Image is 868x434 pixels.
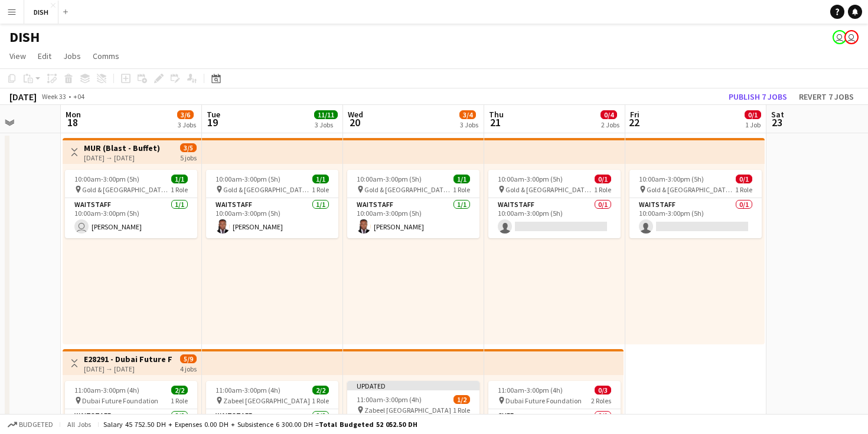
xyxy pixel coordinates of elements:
app-card-role: Waitstaff1/110:00am-3:00pm (5h) [PERSON_NAME] [65,198,197,238]
div: 5 jobs [180,152,197,162]
span: 1 Role [453,185,470,194]
span: Sat [771,109,784,120]
span: Gold & [GEOGRAPHIC_DATA], [PERSON_NAME] Rd - Al Quoz - Al Quoz Industrial Area 3 - [GEOGRAPHIC_DA... [647,185,735,194]
span: 10:00am-3:00pm (5h) [357,175,422,183]
span: 1 Role [453,406,470,415]
span: Thu [489,109,504,120]
div: 4 jobs [180,363,197,373]
span: Comms [93,51,119,61]
span: Zabeel [GEOGRAPHIC_DATA] [223,396,310,405]
div: Salary 45 752.50 DH + Expenses 0.00 DH + Subsistence 6 300.00 DH = [103,420,417,429]
span: 0/4 [601,110,617,119]
span: Budgeted [19,420,53,429]
app-job-card: 10:00am-3:00pm (5h)0/1 Gold & [GEOGRAPHIC_DATA], [PERSON_NAME] Rd - Al Quoz - Al Quoz Industrial ... [629,170,762,238]
span: 10:00am-3:00pm (5h) [74,175,139,183]
span: Week 33 [39,92,68,101]
div: [DATE] → [DATE] [84,364,172,373]
h3: E28291 - Dubai Future Foundation [84,354,172,364]
app-card-role: Waitstaff1/110:00am-3:00pm (5h)[PERSON_NAME] [206,198,338,238]
span: 1 Role [312,185,329,194]
app-job-card: 10:00am-3:00pm (5h)1/1 Gold & [GEOGRAPHIC_DATA], [PERSON_NAME] Rd - Al Quoz - Al Quoz Industrial ... [206,170,338,238]
div: 3 Jobs [178,120,196,129]
span: 2/2 [312,386,329,394]
span: 10:00am-3:00pm (5h) [216,175,280,183]
button: Publish 7 jobs [724,89,792,104]
span: 21 [487,116,504,129]
div: 3 Jobs [315,120,337,129]
span: 10:00am-3:00pm (5h) [639,175,704,183]
span: 5/9 [180,354,197,363]
div: +04 [73,92,84,101]
span: Mon [66,109,81,120]
span: 1 Role [312,396,329,405]
a: Comms [88,48,124,64]
app-job-card: 10:00am-3:00pm (5h)0/1 Gold & [GEOGRAPHIC_DATA], [PERSON_NAME] Rd - Al Quoz - Al Quoz Industrial ... [488,170,621,238]
span: 2/2 [171,386,188,394]
span: Dubai Future Foundation [82,396,158,405]
span: 1/1 [171,175,188,183]
h3: MUR (Blast - Buffet) [84,143,160,153]
app-job-card: 10:00am-3:00pm (5h)1/1 Gold & [GEOGRAPHIC_DATA], [PERSON_NAME] Rd - Al Quoz - Al Quoz Industrial ... [347,170,479,238]
span: 0/1 [595,175,611,183]
span: Edit [38,51,51,61]
a: View [5,48,31,64]
span: 1 Role [171,185,188,194]
div: [DATE] [9,91,37,103]
span: 11/11 [314,110,338,119]
a: Jobs [58,48,86,64]
span: Gold & [GEOGRAPHIC_DATA], [PERSON_NAME] Rd - Al Quoz - Al Quoz Industrial Area 3 - [GEOGRAPHIC_DA... [364,185,453,194]
span: 3/5 [180,143,197,152]
h1: DISH [9,28,40,46]
span: 0/3 [595,386,611,394]
span: All jobs [65,420,93,429]
a: Edit [33,48,56,64]
app-card-role: Waitstaff0/110:00am-3:00pm (5h) [488,198,621,238]
div: 1 Job [745,120,761,129]
span: Gold & [GEOGRAPHIC_DATA], [PERSON_NAME] Rd - Al Quoz - Al Quoz Industrial Area 3 - [GEOGRAPHIC_DA... [223,185,312,194]
div: 3 Jobs [460,120,478,129]
span: 22 [628,116,639,129]
span: 3/6 [177,110,194,119]
span: 0/1 [736,175,752,183]
span: 1 Role [171,396,188,405]
span: Jobs [63,51,81,61]
div: Updated [347,381,479,390]
span: Total Budgeted 52 052.50 DH [319,420,417,429]
span: Gold & [GEOGRAPHIC_DATA], [PERSON_NAME] Rd - Al Quoz - Al Quoz Industrial Area 3 - [GEOGRAPHIC_DA... [505,185,594,194]
span: 10:00am-3:00pm (5h) [498,175,563,183]
span: 1/2 [453,395,470,404]
button: Budgeted [6,418,55,431]
span: View [9,51,26,61]
span: 11:00am-3:00pm (4h) [498,386,563,394]
div: [DATE] → [DATE] [84,153,160,162]
span: 0/1 [745,110,761,119]
span: 11:00am-3:00pm (4h) [357,395,422,404]
span: 1/1 [453,175,470,183]
span: 18 [64,116,81,129]
span: 19 [205,116,220,129]
span: Tue [207,109,220,120]
app-card-role: Waitstaff1/110:00am-3:00pm (5h)[PERSON_NAME] [347,198,479,238]
span: 1 Role [735,185,752,194]
app-card-role: Waitstaff0/110:00am-3:00pm (5h) [629,198,762,238]
span: Dubai Future Foundation [505,396,582,405]
button: DISH [24,1,58,24]
span: 20 [346,116,363,129]
span: 1/1 [312,175,329,183]
app-job-card: 10:00am-3:00pm (5h)1/1 Gold & [GEOGRAPHIC_DATA], [PERSON_NAME] Rd - Al Quoz - Al Quoz Industrial ... [65,170,197,238]
span: Wed [348,109,363,120]
span: 23 [769,116,784,129]
span: 2 Roles [591,396,611,405]
span: 11:00am-3:00pm (4h) [74,386,139,394]
span: 11:00am-3:00pm (4h) [216,386,280,394]
span: Gold & [GEOGRAPHIC_DATA], [PERSON_NAME] Rd - Al Quoz - Al Quoz Industrial Area 3 - [GEOGRAPHIC_DA... [82,185,171,194]
div: 2 Jobs [601,120,619,129]
span: 1 Role [594,185,611,194]
button: Revert 7 jobs [794,89,859,104]
span: 3/4 [459,110,476,119]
